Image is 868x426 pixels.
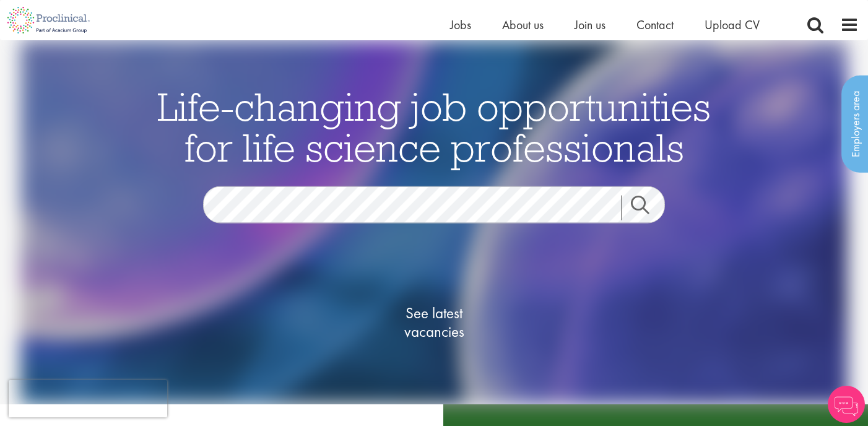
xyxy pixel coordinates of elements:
iframe: reCAPTCHA [9,380,167,417]
span: See latest vacancies [372,304,496,341]
img: candidate home [20,40,848,404]
img: Chatbot [828,386,865,423]
a: Jobs [450,17,471,33]
a: Join us [575,17,605,33]
a: Job search submit button [621,196,674,220]
span: Life-changing job opportunities for life science professionals [157,82,711,172]
a: About us [502,17,544,33]
a: Contact [636,17,674,33]
a: See latestvacancies [372,254,496,391]
a: Upload CV [705,17,760,33]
